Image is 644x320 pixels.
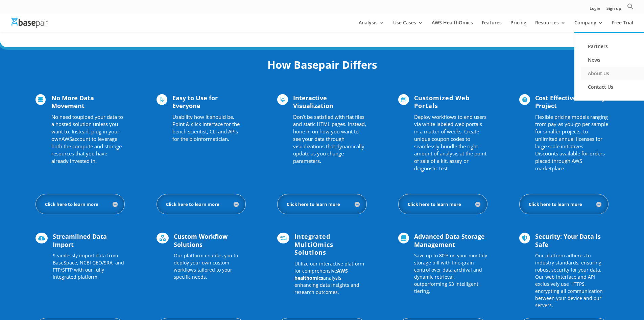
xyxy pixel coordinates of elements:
[267,58,377,72] strong: How Basepair Differs
[405,201,480,208] h5: Click here to learn more
[398,94,409,105] span: 
[62,135,72,142] span: AWS
[157,94,167,105] span: 
[482,20,502,32] a: Features
[53,232,107,248] span: Streamlined Data Import
[51,113,123,142] span: upload your data to a hosted solution unless you want to. Instead, plug in your own
[519,233,530,243] span: 
[535,20,566,32] a: Resources
[627,3,634,10] svg: Search
[43,201,118,208] h5: Click here to learn more
[53,252,125,280] p: Seamlessly import data from BaseSpace, NCBI GEO/SRA, and FTP/SFTP with our fully integrated platf...
[293,94,333,110] span: Interactive Visualization
[284,201,359,208] h5: Click here to learn more
[157,233,169,243] span: 
[535,252,609,309] p: Our platform adheres to industry standards, ensuring robust security for your data. Our web inter...
[51,94,94,110] span: No More Data Movement
[606,6,621,14] a: Sign up
[174,232,228,248] span: Custom Workflow Solutions
[294,232,333,256] span: Integrated MultiOmics Solutions
[277,94,288,105] span: 
[174,252,246,280] p: Our platform enables you to deploy your own custom workflows tailored to your specific needs.
[35,233,48,243] span: 
[526,201,601,208] h5: Click here to learn more
[393,20,423,32] a: Use Cases
[414,113,486,172] span: Deploy workflows to end users via white labeled web portals in a matter of weeks. Create unique c...
[164,201,239,208] h5: Click here to learn more
[51,113,77,120] span: No need to
[535,113,608,172] span: Flexible pricing models ranging from pay-as you-go per sample for smaller projects, to unlimited ...
[519,94,530,105] span: 
[627,3,634,14] a: Search Icon Link
[398,233,409,243] span: 
[293,113,366,165] span: Don’t be satisfied with flat files and static HTML pages. Instead, hone in on how you want to see...
[612,20,633,32] a: Free Trial
[11,18,48,27] img: Basepair
[535,94,605,110] span: Cost Effective for Every Project
[432,20,473,32] a: AWS HealthOmics
[535,232,601,248] span: Security: Your Data is Safe
[590,6,600,14] a: Login
[414,232,485,248] span: Advanced Data Storage Management
[514,271,636,312] iframe: Drift Widget Chat Controller
[574,20,603,32] a: Company
[414,252,487,295] p: Save up to 80% on your monthly storage bill with fine-grain control over data archival and dynami...
[510,20,526,32] a: Pricing
[414,94,470,110] span: Customized Web Portals
[51,135,122,164] span: account to leverage both the compute and storage resources that you have already invested in.
[294,260,366,296] p: Utilize our interactive platform for comprehensive analysis, enhancing data insights and research...
[277,233,289,243] span: 
[35,94,46,105] span: 
[359,20,384,32] a: Analysis
[172,94,218,110] span: Easy to Use for Everyone
[294,268,348,281] a: AWS healthomics
[172,113,240,142] span: Usability how it should be. Point & click interface for the bench scientist, CLI and APIs for the...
